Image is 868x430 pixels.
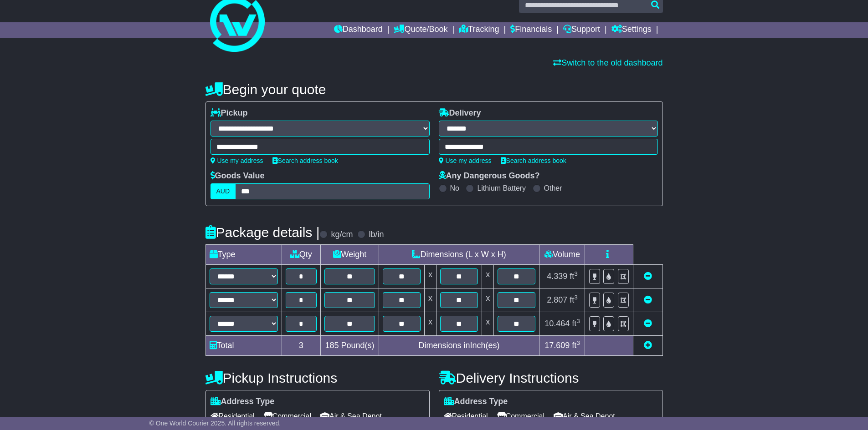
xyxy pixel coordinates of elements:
[211,409,255,423] span: Residential
[325,341,339,350] span: 185
[211,157,263,164] a: Use my address
[572,341,580,350] span: ft
[424,312,436,336] td: x
[553,58,663,67] a: Switch to the old dashboard
[211,183,236,199] label: AUD
[211,108,248,118] label: Pickup
[205,245,282,265] td: Type
[379,336,539,356] td: Dimensions in Inch(es)
[394,22,447,38] a: Quote/Book
[482,265,494,288] td: x
[321,245,379,265] td: Weight
[459,22,499,38] a: Tracking
[149,420,281,427] span: © One World Courier 2025. All rights reserved.
[563,22,600,38] a: Support
[510,22,552,38] a: Financials
[644,319,652,328] a: Remove this item
[369,230,384,240] label: lb/in
[424,288,436,312] td: x
[450,184,459,192] label: No
[576,339,580,346] sup: 3
[644,272,652,281] a: Remove this item
[444,397,508,407] label: Address Type
[264,409,311,423] span: Commercial
[205,225,320,240] h4: Package details |
[444,409,488,423] span: Residential
[439,171,540,181] label: Any Dangerous Goods?
[570,272,578,281] span: ft
[544,341,570,350] span: 17.609
[379,245,539,265] td: Dimensions (L x W x H)
[321,336,379,356] td: Pound(s)
[574,294,578,301] sup: 3
[282,245,321,265] td: Qty
[205,336,282,356] td: Total
[574,270,578,277] sup: 3
[334,22,383,38] a: Dashboard
[272,157,338,164] a: Search address book
[211,171,265,181] label: Goods Value
[320,409,382,423] span: Air & Sea Depot
[570,295,578,304] span: ft
[611,22,652,38] a: Settings
[572,319,580,328] span: ft
[439,370,663,385] h4: Delivery Instructions
[576,318,580,324] sup: 3
[544,319,570,328] span: 10.464
[482,288,494,312] td: x
[205,370,430,385] h4: Pickup Instructions
[211,397,275,407] label: Address Type
[439,157,492,164] a: Use my address
[331,230,353,240] label: kg/cm
[282,336,321,356] td: 3
[482,312,494,336] td: x
[205,82,663,97] h4: Begin your quote
[544,184,562,192] label: Other
[497,409,544,423] span: Commercial
[539,245,585,265] td: Volume
[439,108,481,118] label: Delivery
[644,295,652,304] a: Remove this item
[424,265,436,288] td: x
[554,409,615,423] span: Air & Sea Depot
[644,341,652,350] a: Add new item
[477,184,526,192] label: Lithium Battery
[547,295,567,304] span: 2.807
[501,157,566,164] a: Search address book
[547,272,567,281] span: 4.339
